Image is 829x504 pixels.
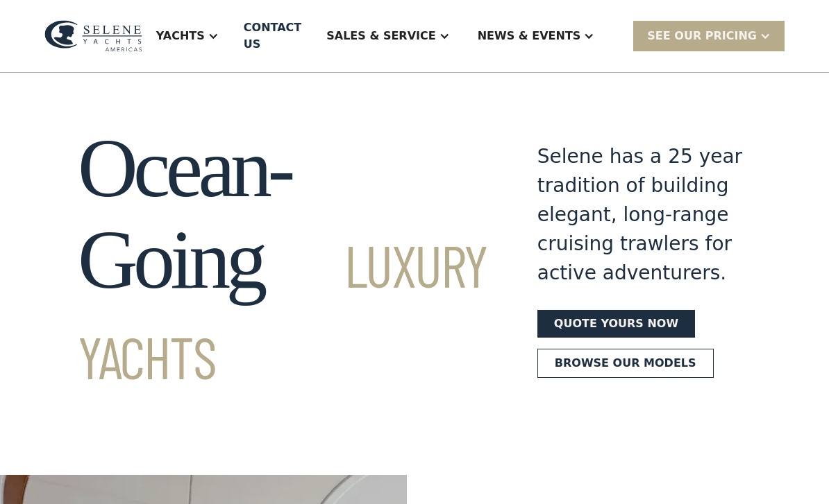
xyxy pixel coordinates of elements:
[244,19,301,53] div: Contact US
[464,8,609,64] div: News & EVENTS
[156,28,205,44] div: Yachts
[537,142,751,288] div: Selene has a 25 year tradition of building elegant, long-range cruising trawlers for active adven...
[478,28,581,44] div: News & EVENTS
[44,20,142,52] img: logo
[78,229,487,391] span: Luxury Yachts
[78,123,487,397] h1: Ocean-Going
[326,28,435,44] div: Sales & Service
[647,28,757,44] div: SEE Our Pricing
[312,8,463,64] div: Sales & Service
[633,21,785,51] div: SEE Our Pricing
[537,310,695,338] a: Quote yours now
[142,8,233,64] div: Yachts
[537,349,714,378] a: Browse our models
